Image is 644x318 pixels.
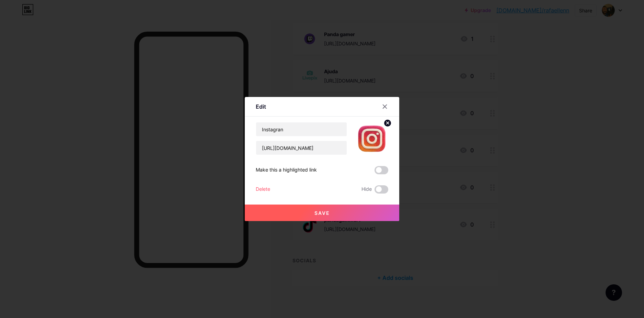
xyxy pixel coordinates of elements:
div: Delete [256,185,270,194]
img: link_thumbnail [355,122,388,155]
button: Save [245,205,399,221]
input: URL [256,141,347,155]
div: Edit [256,102,266,111]
span: Hide [361,185,372,194]
div: Make this a highlighted link [256,166,317,174]
span: Save [314,210,330,216]
input: Title [256,122,347,136]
